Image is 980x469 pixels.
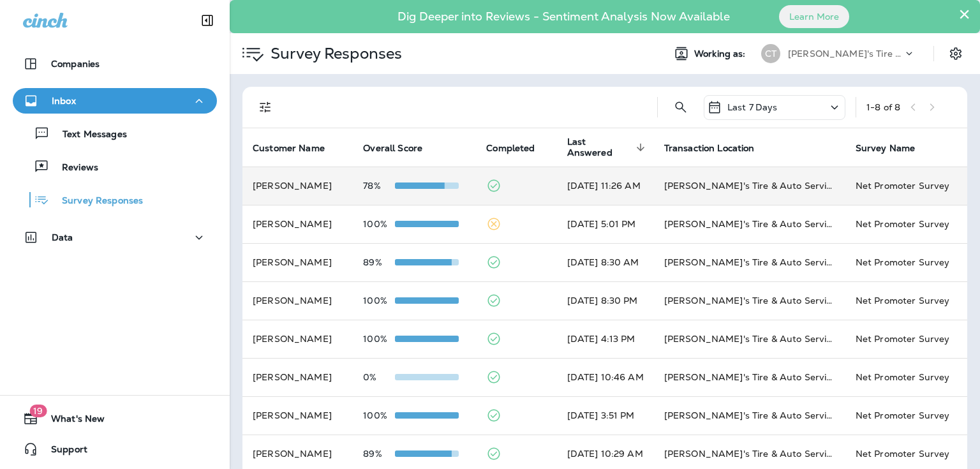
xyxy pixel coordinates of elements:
[360,15,767,19] p: Dig Deeper into Reviews - Sentiment Analysis Now Available
[845,167,967,205] td: Net Promoter Survey
[363,410,395,421] p: 100%
[654,320,845,358] td: [PERSON_NAME]'s Tire & Auto Service | [PERSON_NAME]
[13,406,217,431] button: 19What's New
[242,281,353,320] td: [PERSON_NAME]
[49,195,143,207] p: Survey Responses
[242,243,353,281] td: [PERSON_NAME]
[363,257,395,267] p: 89%
[788,48,903,59] p: [PERSON_NAME]'s Tire & Auto
[664,142,771,154] span: Transaction Location
[13,436,217,462] button: Support
[866,102,900,112] div: 1 - 8 of 8
[363,219,395,229] p: 100%
[557,167,654,205] td: [DATE] 11:26 AM
[557,320,654,358] td: [DATE] 4:13 PM
[242,167,353,205] td: [PERSON_NAME]
[845,243,967,281] td: Net Promoter Survey
[363,181,395,191] p: 78%
[242,358,353,396] td: [PERSON_NAME]
[363,372,395,382] p: 0%
[253,142,341,154] span: Customer Name
[654,281,845,320] td: [PERSON_NAME]'s Tire & Auto Service | [PERSON_NAME]
[253,143,325,154] span: Customer Name
[13,225,217,250] button: Data
[486,142,551,154] span: Completed
[557,281,654,320] td: [DATE] 8:30 PM
[52,232,73,242] p: Data
[654,243,845,281] td: [PERSON_NAME]'s Tire & Auto Service | [PERSON_NAME]
[557,358,654,396] td: [DATE] 10:46 AM
[779,5,849,28] button: Learn More
[654,167,845,205] td: [PERSON_NAME]'s Tire & Auto Service | [PERSON_NAME]
[944,42,967,65] button: Settings
[856,142,932,154] span: Survey Name
[13,88,217,114] button: Inbox
[49,162,98,174] p: Reviews
[363,142,439,154] span: Overall Score
[38,413,105,429] span: What's New
[242,205,353,243] td: [PERSON_NAME]
[13,120,217,147] button: Text Messages
[668,94,694,120] button: Search Survey Responses
[253,94,278,120] button: Filters
[664,143,755,154] span: Transaction Location
[654,396,845,435] td: [PERSON_NAME]'s Tire & Auto Service | [PERSON_NAME]
[567,137,632,158] span: Last Answered
[363,449,395,459] p: 89%
[654,358,845,396] td: [PERSON_NAME]'s Tire & Auto Service | [PERSON_NAME]
[52,96,76,106] p: Inbox
[845,281,967,320] td: Net Promoter Survey
[363,295,395,306] p: 100%
[486,143,535,154] span: Completed
[761,44,780,63] div: CT
[13,51,217,77] button: Companies
[557,243,654,281] td: [DATE] 8:30 AM
[265,44,402,63] p: Survey Responses
[50,129,127,141] p: Text Messages
[694,48,748,59] span: Working as:
[29,405,47,417] span: 19
[557,396,654,435] td: [DATE] 3:51 PM
[51,59,100,69] p: Companies
[363,334,395,344] p: 100%
[727,102,778,112] p: Last 7 Days
[856,143,916,154] span: Survey Name
[845,396,967,435] td: Net Promoter Survey
[567,137,649,158] span: Last Answered
[958,4,970,24] button: Close
[242,320,353,358] td: [PERSON_NAME]
[363,143,422,154] span: Overall Score
[38,444,87,459] span: Support
[242,396,353,435] td: [PERSON_NAME]
[845,358,967,396] td: Net Promoter Survey
[189,8,225,33] button: Collapse Sidebar
[557,205,654,243] td: [DATE] 5:01 PM
[845,320,967,358] td: Net Promoter Survey
[845,205,967,243] td: Net Promoter Survey
[654,205,845,243] td: [PERSON_NAME]'s Tire & Auto Service | [PERSON_NAME]
[13,186,217,213] button: Survey Responses
[13,153,217,180] button: Reviews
